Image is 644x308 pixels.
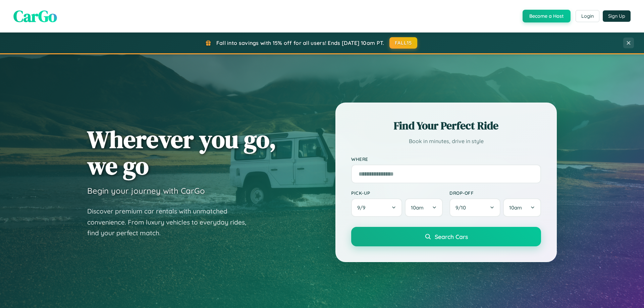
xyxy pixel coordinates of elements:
[351,227,541,246] button: Search Cars
[351,118,541,133] h2: Find Your Perfect Ride
[87,126,276,179] h1: Wherever you go, we go
[503,198,541,217] button: 10am
[351,156,541,162] label: Where
[87,186,205,196] h3: Begin your journey with CarGo
[449,198,500,217] button: 9/10
[351,198,402,217] button: 9/9
[455,204,469,211] span: 9 / 10
[603,10,631,22] button: Sign Up
[87,206,255,239] p: Discover premium car rentals with unmatched convenience. From luxury vehicles to everyday rides, ...
[216,40,384,46] span: Fall into savings with 15% off for all users! Ends [DATE] 10am PT.
[13,5,57,27] span: CarGo
[523,10,571,22] button: Become a Host
[509,204,522,211] span: 10am
[389,37,418,49] button: FALL15
[351,190,443,196] label: Pick-up
[576,10,599,22] button: Login
[435,233,468,240] span: Search Cars
[449,190,541,196] label: Drop-off
[411,204,424,211] span: 10am
[351,136,541,146] p: Book in minutes, drive in style
[357,204,369,211] span: 9 / 9
[405,198,443,217] button: 10am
